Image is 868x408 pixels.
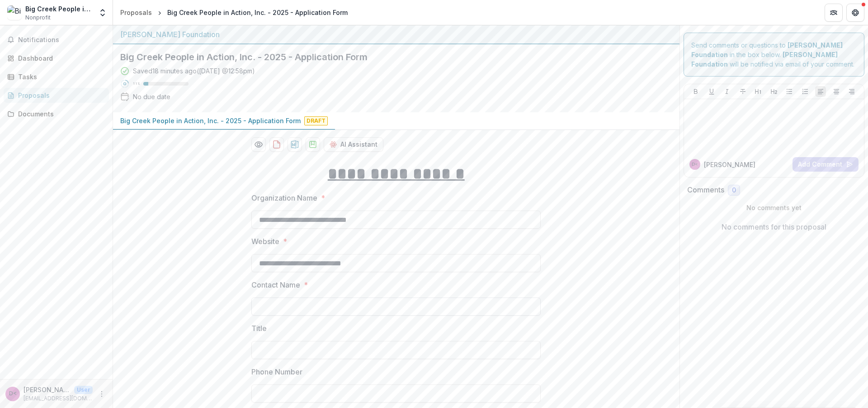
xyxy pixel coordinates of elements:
[306,137,320,152] button: download-proposal
[18,109,102,119] div: Documents
[846,4,864,22] button: Get Help
[120,29,672,40] div: [PERSON_NAME] Foundation
[684,33,865,77] div: Send comments or questions to in the box below. will be notified via email of your comment.
[324,137,383,152] button: AI Assistant
[825,4,843,22] button: Partners
[4,33,109,47] button: Notifications
[722,221,826,232] p: No comments for this proposal
[769,86,779,97] button: Heading 2
[4,69,109,84] a: Tasks
[687,203,861,212] p: No comments yet
[24,394,93,403] p: [EMAIL_ADDRESS][DOMAIN_NAME]
[117,6,351,19] nav: breadcrumb
[25,14,51,22] span: Nonprofit
[120,52,658,62] h2: Big Creek People in Action, Inc. - 2025 - Application Form
[25,4,93,14] div: Big Creek People in Action, Inc.
[4,88,109,103] a: Proposals
[846,86,857,97] button: Align Right
[815,86,826,97] button: Align Left
[784,86,795,97] button: Bullet List
[74,386,93,394] p: User
[687,186,724,194] h2: Comments
[9,391,17,397] div: Dyanne Spriggs <bcpia3418@netscape.net>
[251,137,266,152] button: Preview 592fa7ba-22bc-4dda-b7ca-99336066fbfe-0.pdf
[251,323,267,334] p: Title
[96,4,109,22] button: Open entity switcher
[133,66,255,76] div: Saved 18 minutes ago ( [DATE] @ 12:58pm )
[732,187,736,194] span: 0
[690,86,701,97] button: Bold
[692,162,698,167] div: Dyanne Spriggs <bcpia3418@netscape.net>
[4,51,109,66] a: Dashboard
[800,86,811,97] button: Ordered List
[251,192,317,203] p: Organization Name
[251,279,300,290] p: Contact Name
[793,157,859,172] button: Add Comment
[304,116,328,125] span: Draft
[706,86,717,97] button: Underline
[120,8,152,17] div: Proposals
[18,36,105,44] span: Notifications
[18,72,102,82] div: Tasks
[18,91,102,100] div: Proposals
[133,81,140,87] p: 11 %
[18,53,102,63] div: Dashboard
[737,86,748,97] button: Strike
[7,5,22,20] img: Big Creek People in Action, Inc.
[251,236,279,247] p: Website
[4,106,109,121] a: Documents
[269,137,284,152] button: download-proposal
[117,6,156,19] a: Proposals
[251,366,302,377] p: Phone Number
[24,385,71,394] p: [PERSON_NAME] <[EMAIL_ADDRESS][DOMAIN_NAME]>
[831,86,842,97] button: Align Center
[704,160,755,169] p: [PERSON_NAME]
[120,116,301,125] p: Big Creek People in Action, Inc. - 2025 - Application Form
[288,137,302,152] button: download-proposal
[96,389,107,399] button: More
[722,86,732,97] button: Italicize
[167,8,348,17] div: Big Creek People in Action, Inc. - 2025 - Application Form
[133,92,170,101] div: No due date
[753,86,764,97] button: Heading 1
